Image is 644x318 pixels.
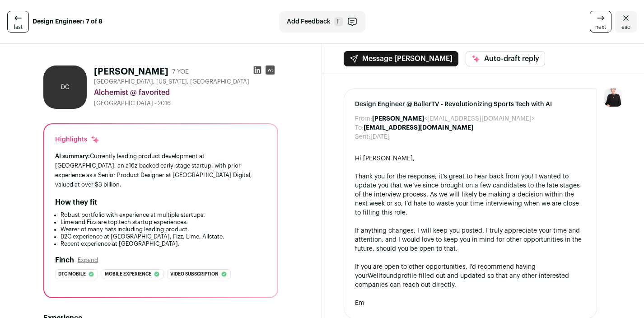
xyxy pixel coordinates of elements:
[595,23,606,31] span: next
[170,270,219,279] span: Video subscription
[61,226,266,233] li: Wearer of many hats including leading product.
[355,123,364,132] dt: To:
[33,17,103,26] strong: Design Engineer: 7 of 8
[368,273,397,279] a: Wellfound
[172,67,189,76] div: 7 YOE
[279,11,365,33] button: Add Feedback F
[370,132,390,141] dd: [DATE]
[355,114,372,123] dt: From:
[7,11,29,33] a: last
[355,100,586,109] span: Design Engineer @ BallerTV - Revolutionizing Sports Tech with AI
[55,255,74,266] h2: Finch
[364,125,473,131] b: [EMAIL_ADDRESS][DOMAIN_NAME]
[61,219,266,226] li: Lime and Fizz are top tech startup experiences.
[14,23,23,31] span: last
[466,51,545,66] button: Auto-draft reply
[590,11,611,33] a: next
[61,233,266,240] li: B2C experience at [GEOGRAPHIC_DATA], Fizz, Lime, Allstate.
[58,270,86,279] span: Dtc mobile
[615,11,637,33] a: Close
[355,132,370,141] dt: Sent:
[55,151,266,190] div: Currently leading product development at [GEOGRAPHIC_DATA], an a16z-backed early-stage startup, w...
[94,78,249,85] span: [GEOGRAPHIC_DATA], [US_STATE], [GEOGRAPHIC_DATA]
[61,240,266,248] li: Recent experience at [GEOGRAPHIC_DATA].
[355,155,415,162] span: Hi [PERSON_NAME],
[94,65,168,78] h1: [PERSON_NAME]
[355,299,586,308] div: Em
[55,197,97,208] h2: How they fit
[55,135,100,144] div: Highlights
[344,51,458,66] button: Message [PERSON_NAME]
[372,116,424,122] b: [PERSON_NAME]
[355,262,586,290] div: If you are open to other opportunities, I'd recommend having your profile filled out and updated ...
[621,23,630,31] span: esc
[78,257,98,264] button: Expand
[43,65,87,109] div: DC
[355,172,586,217] div: Thank you for the response; it’s great to hear back from you! I wanted to update you that we’ve s...
[287,17,331,26] span: Add Feedback
[604,89,622,107] img: 9240684-medium_jpg
[105,270,151,279] span: Mobile experience
[355,226,586,253] div: If anything changes, I will keep you posted. I truly appreciate your time and attention, and I wo...
[372,114,535,123] dd: <[EMAIL_ADDRESS][DOMAIN_NAME]>
[334,17,343,26] span: F
[61,211,266,219] li: Robust portfolio with experience at multiple startups.
[94,100,278,107] div: [GEOGRAPHIC_DATA] - 2016
[94,87,278,98] div: Alchemist @ favorited
[55,153,90,159] span: AI summary:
